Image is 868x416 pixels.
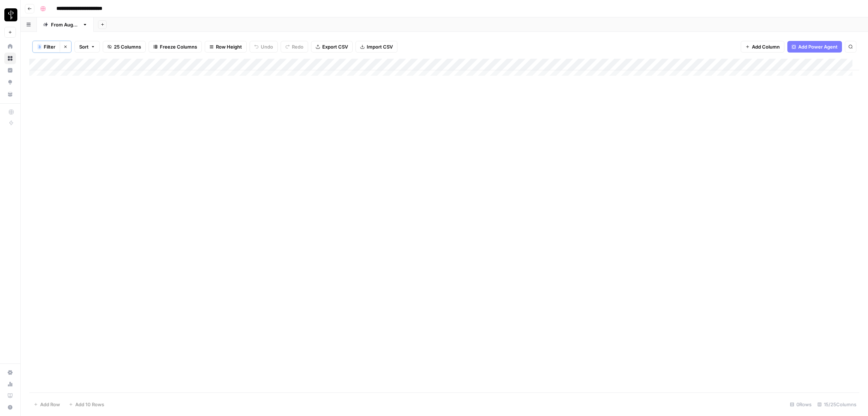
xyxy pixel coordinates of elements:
button: Export CSV [311,41,353,53]
span: Add Column [752,43,780,50]
button: Undo [250,41,278,53]
img: LP Production Workloads Logo [4,8,17,21]
button: Workspace: LP Production Workloads [4,6,16,24]
div: 3 [37,44,42,50]
button: Add Column [741,41,784,53]
span: Row Height [216,43,242,50]
span: Undo [261,43,273,50]
span: Import CSV [367,43,393,50]
span: Add Row [40,401,60,408]
button: Sort [75,41,100,53]
div: From [DATE] [51,21,80,28]
button: Row Height [205,41,247,53]
button: Add Power Agent [787,41,842,53]
span: Filter [44,43,55,50]
button: 3Filter [33,41,60,53]
a: Your Data [4,88,16,100]
button: Import CSV [356,41,397,53]
span: 25 Columns [114,43,141,50]
span: Freeze Columns [160,43,197,50]
span: Redo [292,43,303,50]
a: Home [4,41,16,52]
div: 0 Rows [787,399,814,410]
a: Insights [4,65,16,76]
span: Add 10 Rows [75,401,104,408]
span: Sort [79,43,89,50]
a: From [DATE] [37,17,94,32]
button: Freeze Columns [149,41,202,53]
a: Learning Hub [4,390,16,402]
a: Usage [4,378,16,390]
button: 25 Columns [103,41,146,53]
span: Export CSV [322,43,348,50]
a: Browse [4,53,16,64]
div: 15/25 Columns [814,399,859,410]
button: Help + Support [4,402,16,413]
span: Add Power Agent [798,43,838,50]
button: Add Row [29,399,64,410]
span: 3 [38,44,41,50]
a: Opportunities [4,76,16,88]
a: Settings [4,367,16,378]
button: Redo [281,41,308,53]
button: Add 10 Rows [64,399,109,410]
